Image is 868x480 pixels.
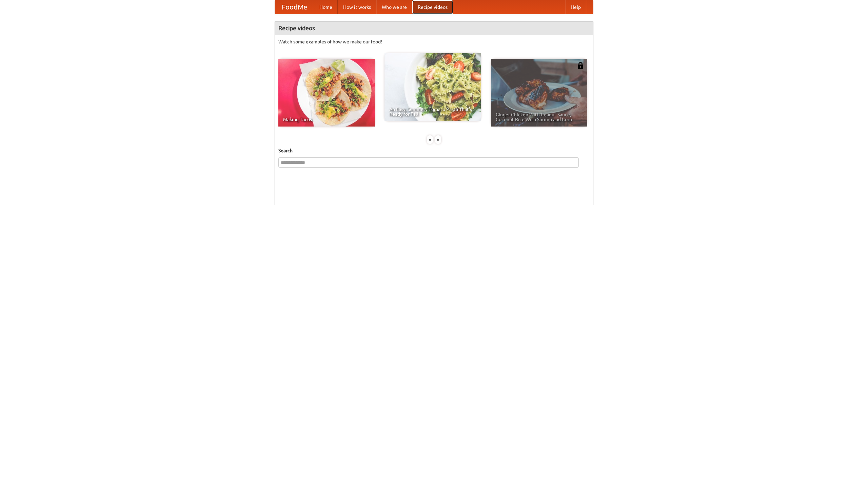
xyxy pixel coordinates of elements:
a: How it works [338,0,376,14]
a: Making Tacos [278,59,375,127]
span: An Easy, Summery Tomato Pasta That's Ready for Fall [389,107,476,116]
a: Home [314,0,338,14]
a: FoodMe [275,0,314,14]
h4: Recipe videos [275,21,593,35]
img: 483408.png [577,62,584,69]
p: Watch some examples of how we make our food! [278,38,590,45]
a: An Easy, Summery Tomato Pasta That's Ready for Fall [384,53,481,121]
a: Help [565,0,586,14]
h5: Search [278,147,590,154]
a: Recipe videos [412,0,453,14]
div: » [435,135,441,144]
div: « [427,135,433,144]
span: Making Tacos [283,117,370,122]
a: Who we are [376,0,412,14]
